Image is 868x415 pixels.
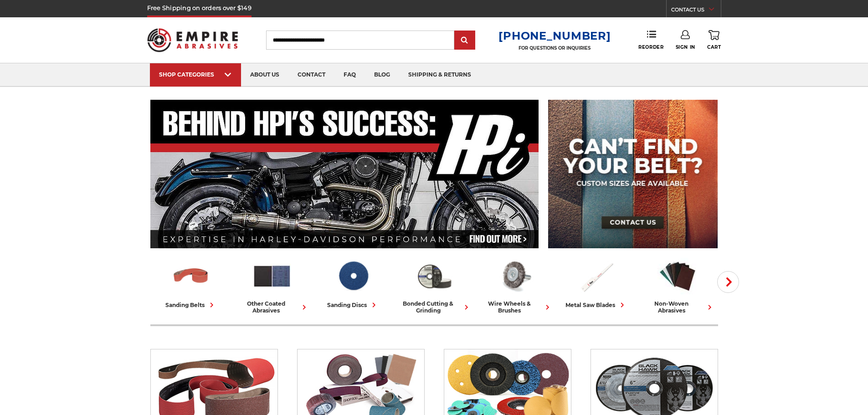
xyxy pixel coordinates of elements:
div: sanding discs [327,300,379,310]
a: bonded cutting & grinding [397,256,471,314]
div: wire wheels & brushes [478,300,552,314]
input: Submit [456,31,474,50]
a: CONTACT US [671,5,721,17]
a: non-woven abrasives [641,256,714,314]
span: Sign In [676,44,695,50]
a: faq [334,63,365,87]
a: [PHONE_NUMBER] [498,29,611,42]
a: wire wheels & brushes [478,256,552,314]
a: sanding belts [154,256,228,310]
div: sanding belts [165,300,216,310]
img: Sanding Belts [171,256,211,296]
button: Next [717,271,739,293]
div: other coated abrasives [235,300,309,314]
img: Empire Abrasives [147,22,238,58]
p: FOR QUESTIONS OR INQUIRIES [498,45,611,51]
img: Banner for an interview featuring Horsepower Inc who makes Harley performance upgrades featured o... [150,100,539,248]
div: bonded cutting & grinding [397,300,471,314]
a: shipping & returns [399,63,480,87]
div: metal saw blades [565,300,627,310]
div: SHOP CATEGORIES [159,71,232,78]
img: Sanding Discs [333,256,373,296]
img: Other Coated Abrasives [252,256,292,296]
a: blog [365,63,399,87]
img: Wire Wheels & Brushes [495,256,535,296]
a: Cart [707,30,721,50]
div: non-woven abrasives [641,300,714,314]
a: metal saw blades [560,256,633,310]
span: Cart [707,44,721,50]
span: Reorder [638,44,663,50]
img: Bonded Cutting & Grinding [414,256,454,296]
img: Non-woven Abrasives [657,256,698,296]
a: sanding discs [316,256,390,310]
img: promo banner for custom belts. [548,100,718,248]
a: Reorder [638,30,663,50]
img: Metal Saw Blades [576,256,616,296]
a: contact [288,63,334,87]
a: about us [241,63,288,87]
a: other coated abrasives [235,256,309,314]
